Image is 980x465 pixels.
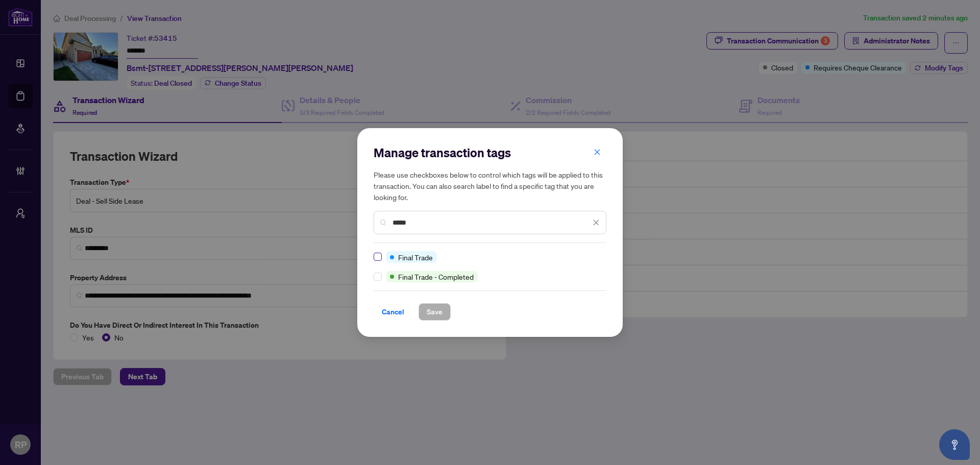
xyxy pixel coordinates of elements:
[594,149,601,156] span: close
[374,303,412,321] button: Cancel
[398,271,474,282] span: Final Trade - Completed
[398,252,433,263] span: Final Trade
[374,144,606,161] h2: Manage transaction tags
[593,219,600,226] span: close
[382,304,404,320] span: Cancel
[419,303,451,321] button: Save
[374,169,606,203] h5: Please use checkboxes below to control which tags will be applied to this transaction. You can al...
[939,429,970,460] button: Open asap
